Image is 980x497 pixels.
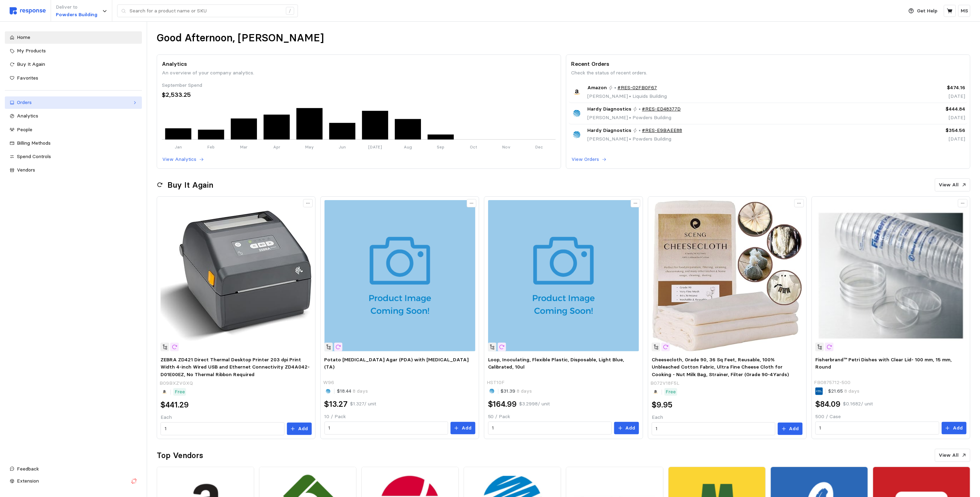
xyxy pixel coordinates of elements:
[488,413,639,421] p: 50 / Pack
[656,423,772,435] input: Qty
[652,414,803,421] p: Each
[618,84,657,92] a: #RES-02FB0F67
[652,400,672,410] h2: $9.95
[5,45,142,57] a: My Products
[240,145,248,150] tspan: Mar
[157,31,324,45] h1: Good Afternoon, [PERSON_NAME]
[5,475,142,487] button: Extension
[17,167,35,173] span: Vendors
[870,84,965,92] p: $474.16
[337,387,368,395] p: $18.44
[273,145,280,150] tspan: Apr
[404,145,412,150] tspan: Aug
[870,93,965,100] p: [DATE]
[639,127,641,134] p: •
[870,114,965,122] p: [DATE]
[157,450,203,461] h2: Top Vendors
[162,82,556,89] div: September Spend
[130,5,282,17] input: Search for a product name or SKU
[161,400,189,410] h2: $441.29
[789,425,799,433] p: Add
[324,356,469,370] span: Potato [MEDICAL_DATA] Agar (PDA) with [MEDICAL_DATA] (TA)
[17,153,51,159] span: Spend Controls
[939,181,959,189] p: View All
[535,145,543,150] tspan: Dec
[958,5,970,17] button: MS
[628,136,632,142] span: •
[5,137,142,149] a: Billing Methods
[5,463,142,475] button: Feedback
[935,449,970,462] button: View All
[905,4,942,18] button: Get Help
[17,466,39,472] span: Feedback
[351,388,368,394] span: 8 days
[17,48,46,54] span: My Products
[5,58,142,71] a: Buy It Again
[516,388,532,394] span: 8 days
[451,422,475,434] button: Add
[917,7,938,15] p: Get Help
[819,422,935,434] input: Qty
[437,145,444,150] tspan: Sep
[162,60,556,68] p: Analytics
[161,356,310,377] span: ZEBRA ZD421 Direct Thermal Desktop Printer 203 dpi Print Width 4-inch Wired USB and Ethernet Conn...
[5,124,142,136] a: People
[935,178,970,191] button: View All
[778,423,803,435] button: Add
[167,180,213,190] h2: Buy It Again
[5,31,142,44] a: Home
[324,399,348,410] h2: $13.27
[162,155,204,164] button: View Analytics
[5,164,142,176] a: Vendors
[5,151,142,163] a: Spend Controls
[5,96,142,109] a: Orders
[870,105,965,113] p: $444.84
[939,452,959,459] p: View All
[628,93,632,99] span: •
[17,34,30,40] span: Home
[161,200,311,351] img: 61o4bTuBoJL._AC_SX425_.jpg
[587,84,607,92] span: Amazon
[17,478,39,484] span: Extension
[815,413,966,421] p: 500 / Case
[502,145,510,150] tspan: Nov
[843,400,873,408] p: $0.1682 / unit
[350,400,376,408] p: $1.327 / unit
[159,380,193,387] p: B09BXZVGXQ
[175,388,185,396] p: Free
[162,90,556,100] div: $2,533.25
[571,129,582,141] img: Hardy Diagnostics
[571,156,599,163] p: View Orders
[339,145,346,150] tspan: Jun
[571,60,965,68] p: Recent Orders
[286,7,294,15] div: /
[488,356,625,370] span: Loop, Inoculating, Flexible Plastic, Disposable, Light Blue, Calibrated, 10ul
[666,388,676,396] p: Free
[17,140,51,146] span: Billing Methods
[587,114,681,122] p: [PERSON_NAME] Powders Building
[324,413,475,421] p: 10 / Pack
[519,400,550,408] p: $3.2998 / unit
[56,3,97,11] p: Deliver to
[626,424,636,432] p: Add
[305,145,314,150] tspan: May
[942,422,967,434] button: Add
[324,200,475,351] img: w96_1.jpg
[298,425,308,433] p: Add
[207,145,215,150] tspan: Feb
[470,145,477,150] tspan: Oct
[953,424,963,432] p: Add
[17,113,38,119] span: Analytics
[17,61,45,67] span: Buy It Again
[488,399,517,410] h2: $164.99
[651,380,680,387] p: B072V18F5L
[828,387,859,395] p: $21.65
[328,422,444,434] input: Qty
[614,84,616,92] p: •
[462,424,472,432] p: Add
[961,7,968,15] p: MS
[843,388,859,394] span: 8 days
[5,72,142,84] a: Favorites
[628,114,632,121] span: •
[815,200,966,351] img: F196151~p.eps-250.jpg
